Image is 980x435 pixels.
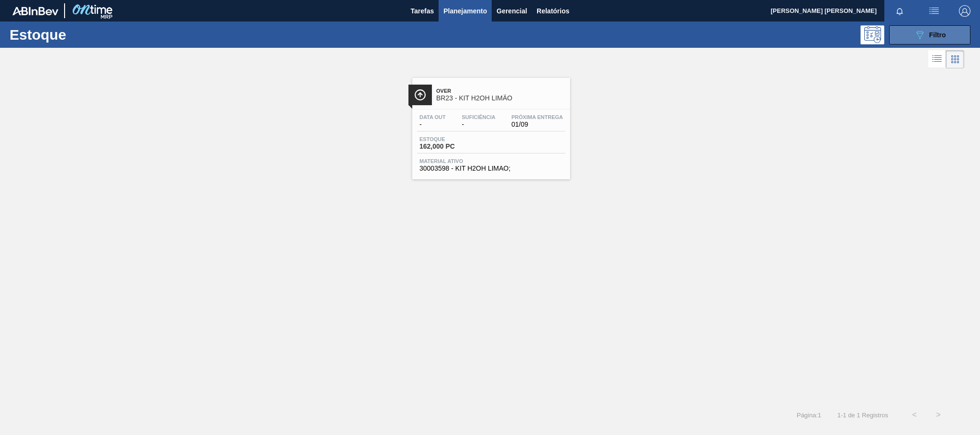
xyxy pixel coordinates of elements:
div: Visão em Lista [928,50,946,68]
span: Suficiência [462,114,495,120]
button: > [926,403,950,427]
span: Filtro [929,31,946,39]
button: Filtro [889,25,970,44]
span: Tarefas [410,5,434,17]
span: Gerencial [496,5,527,17]
img: Logout [959,5,970,17]
img: Ícone [414,89,426,101]
img: TNhmsLtSVTkK8tSr43FrP2fwEKptu5GPRR3wAAAABJRU5ErkJggg== [12,7,58,15]
span: Estoque [419,136,486,142]
button: Notificações [884,4,915,18]
div: Pogramando: nenhum usuário selecionado [860,25,884,44]
span: Data out [419,114,446,120]
span: 1 - 1 de 1 Registros [836,412,888,419]
span: Material ativo [419,158,563,164]
span: 30003598 - KIT H2OH LIMAO; [419,165,563,172]
span: Planejamento [443,5,487,17]
span: - [419,121,446,128]
div: Visão em Cards [946,50,964,68]
span: Over [436,88,565,94]
span: - [462,121,495,128]
span: 01/09 [511,121,563,128]
span: 162,000 PC [419,143,486,150]
span: BR23 - KIT H2OH LIMÃO [436,95,565,102]
a: ÍconeOverBR23 - KIT H2OH LIMÃOData out-Suficiência-Próxima Entrega01/09Estoque162,000 PCMaterial ... [405,71,575,179]
span: Página : 1 [797,412,821,419]
span: Próxima Entrega [511,114,563,120]
img: userActions [928,5,940,17]
button: < [903,403,926,427]
span: Relatórios [537,5,569,17]
h1: Estoque [10,29,154,40]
